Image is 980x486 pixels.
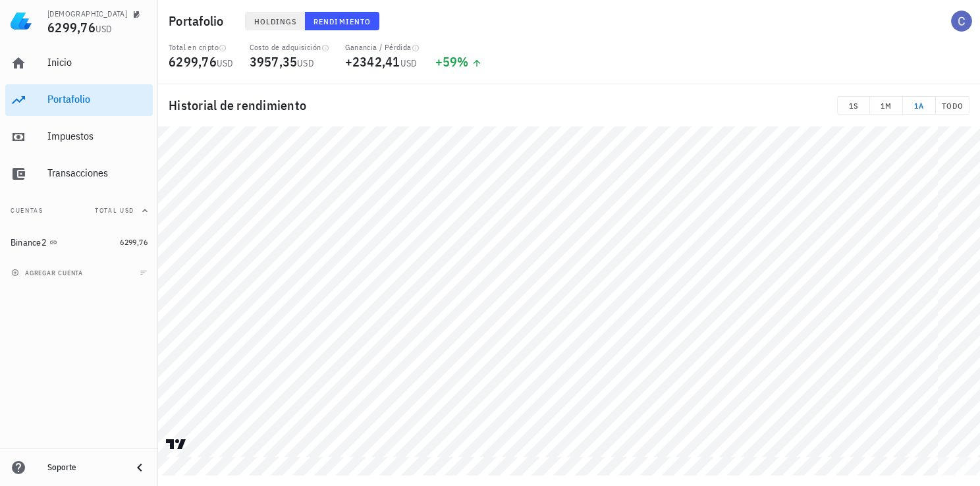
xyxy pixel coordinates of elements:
span: TODO [941,101,964,111]
span: Rendimiento [313,16,371,26]
span: +2342,41 [345,53,400,70]
div: Historial de rendimiento [158,84,980,126]
span: USD [400,57,418,69]
a: Transacciones [5,158,153,190]
span: 6299,76 [169,53,217,70]
div: Transacciones [47,167,148,179]
button: TODO [936,96,969,115]
div: Inicio [47,56,148,68]
button: 1A [903,96,936,115]
h1: Portafolio [169,11,229,32]
span: 6299,76 [47,18,95,36]
button: Holdings [245,12,306,30]
span: Total USD [95,206,134,215]
div: avatar [951,11,972,32]
span: 1M [875,101,897,111]
div: Ganancia / Pérdida [345,42,420,53]
span: 1S [843,101,864,111]
div: +59 [435,55,482,68]
span: % [457,53,468,70]
button: agregar cuenta [8,266,89,279]
button: 1S [837,96,870,115]
div: [DEMOGRAPHIC_DATA] [47,9,127,19]
a: Charting by TradingView [165,438,188,450]
div: Soporte [47,462,121,473]
div: Total en cripto [169,42,234,53]
a: Binance2 6299,76 [5,227,153,258]
button: 1M [870,96,903,115]
div: Costo de adquisición [250,42,329,53]
span: USD [217,57,234,69]
span: 6299,76 [120,237,148,247]
span: 1A [908,101,930,111]
a: Impuestos [5,121,153,153]
a: Inicio [5,47,153,79]
button: CuentasTotal USD [5,195,153,227]
button: Rendimiento [305,12,379,30]
div: Binance2 [11,237,47,248]
span: agregar cuenta [14,269,83,277]
span: USD [297,57,314,69]
div: Impuestos [47,130,148,142]
a: Portafolio [5,84,153,116]
img: LedgiFi [11,11,32,32]
span: USD [95,23,113,35]
span: 3957,35 [250,53,298,70]
span: Holdings [254,16,297,26]
div: Portafolio [47,93,148,105]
